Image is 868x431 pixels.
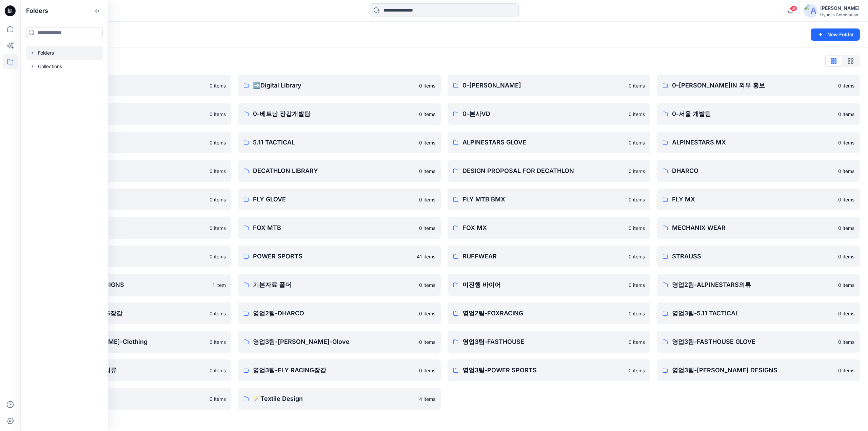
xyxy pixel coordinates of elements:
[210,338,226,346] p: 0 items
[238,302,441,324] a: 영업2팀-DHARCO0 items
[820,4,860,12] div: [PERSON_NAME]
[838,367,854,374] p: 0 items
[253,109,415,119] p: 0-베트남 장갑개발팀
[43,366,205,375] p: 영업3팀-FLY RACING의류
[448,75,650,96] a: 0-[PERSON_NAME]0 items
[448,189,650,210] a: FLY MTB BMX0 items
[253,166,415,176] p: DECATHLON LIBRARY
[657,274,860,296] a: 영업2팀-ALPINESTARS의류0 items
[462,252,625,261] p: RUFFWEAR
[657,359,860,381] a: 영업3팀-[PERSON_NAME] DESIGNS0 items
[419,139,435,146] p: 0 items
[210,367,226,374] p: 0 items
[462,337,625,347] p: 영업3팀-FASTHOUSE
[213,281,226,289] p: 1 item
[629,367,645,374] p: 0 items
[419,338,435,346] p: 0 items
[790,6,797,11] span: 30
[253,138,415,147] p: 5.11 TACTICAL
[238,217,441,239] a: FOX MTB0 items
[238,246,441,267] a: POWER SPORTS41 items
[462,166,625,176] p: DESIGN PROPOSAL FOR DECATHLON
[417,253,435,260] p: 41 items
[43,109,205,119] p: 0-베트남 의류개발팀
[28,246,231,267] a: PIERCE GROUP0 items
[238,331,441,353] a: 영업3팀-[PERSON_NAME]-Glove0 items
[820,12,860,17] div: Hyunjin Corporation
[462,138,625,147] p: ALPINESTARS GLOVE
[253,252,413,261] p: POWER SPORTS
[838,253,854,260] p: 0 items
[253,337,415,347] p: 영업3팀-[PERSON_NAME]-Glove
[210,395,226,403] p: 0 items
[462,195,625,204] p: FLY MTB BMX
[657,75,860,96] a: 0-[PERSON_NAME]IN 외부 홍보0 items
[629,168,645,175] p: 0 items
[238,388,441,410] a: 🪄Textile Design4 items
[210,253,226,260] p: 0 items
[253,81,415,90] p: ➡️Digital Library
[210,168,226,175] p: 0 items
[672,195,834,204] p: FLY MX
[210,196,226,203] p: 0 items
[657,160,860,182] a: DHARCO0 items
[838,139,854,146] p: 0 items
[238,160,441,182] a: DECATHLON LIBRARY0 items
[462,366,625,375] p: 영업3팀-POWER SPORTS
[448,331,650,353] a: 영업3팀-FASTHOUSE0 items
[672,280,834,290] p: 영업2팀-ALPINESTARS의류
[462,223,625,233] p: FOX MX
[462,280,625,290] p: 미진행 바이어
[28,274,231,296] a: [PERSON_NAME] DESIGNS1 item
[419,111,435,118] p: 0 items
[672,337,834,347] p: 영업3팀-FASTHOUSE GLOVE
[629,281,645,289] p: 0 items
[28,160,231,182] a: DECATHLON0 items
[629,253,645,260] p: 0 items
[28,132,231,153] a: 0-서울 디자인팀0 items
[28,388,231,410] a: 영업6팀-DECATHLON0 items
[210,310,226,317] p: 0 items
[629,196,645,203] p: 0 items
[419,310,435,317] p: 0 items
[43,309,205,318] p: 영업2팀-ALPINESTARS장갑
[43,280,209,290] p: [PERSON_NAME] DESIGNS
[419,82,435,89] p: 0 items
[657,189,860,210] a: FLY MX0 items
[838,338,854,346] p: 0 items
[28,103,231,125] a: 0-베트남 의류개발팀0 items
[657,132,860,153] a: ALPINESTARS MX0 items
[672,138,834,147] p: ALPINESTARS MX
[672,109,834,119] p: 0-서울 개발팀
[629,139,645,146] p: 0 items
[419,281,435,289] p: 0 items
[238,132,441,153] a: 5.11 TACTICAL0 items
[838,168,854,175] p: 0 items
[43,252,205,261] p: PIERCE GROUP
[657,302,860,324] a: 영업3팀-5.11 TACTICAL0 items
[804,4,817,18] img: avatar
[419,395,435,403] p: 4 items
[672,309,834,318] p: 영업3팀-5.11 TACTICAL
[419,196,435,203] p: 0 items
[672,166,834,176] p: DHARCO
[657,217,860,239] a: MECHANIX WEAR0 items
[238,103,441,125] a: 0-베트남 장갑개발팀0 items
[629,111,645,118] p: 0 items
[419,367,435,374] p: 0 items
[210,82,226,89] p: 0 items
[238,189,441,210] a: FLY GLOVE0 items
[210,111,226,118] p: 0 items
[811,28,860,41] button: New Folder
[419,224,435,232] p: 0 items
[657,246,860,267] a: STRAUSS0 items
[672,366,834,375] p: 영업3팀-[PERSON_NAME] DESIGNS
[28,331,231,353] a: 영업3팀-[PERSON_NAME]-Clothing0 items
[253,309,415,318] p: 영업2팀-DHARCO
[28,75,231,96] a: ♻️Project0 items
[253,280,415,290] p: 기본자료 폴더
[253,223,415,233] p: FOX MTB
[629,338,645,346] p: 0 items
[448,132,650,153] a: ALPINESTARS GLOVE0 items
[28,189,231,210] a: FASTHOUSE MX0 items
